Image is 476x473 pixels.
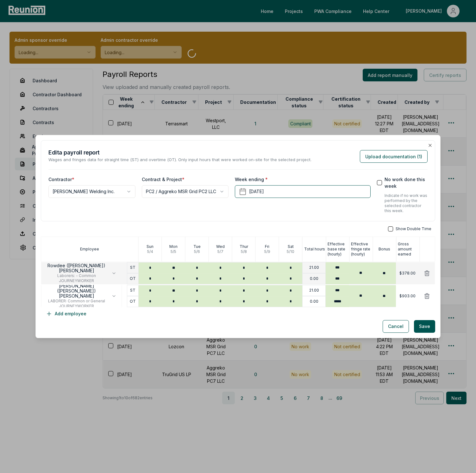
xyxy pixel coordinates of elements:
[130,276,136,281] p: OT
[379,247,390,252] p: Bonus
[241,249,247,254] p: 5 / 8
[169,244,178,249] p: Mon
[310,276,318,281] p: 0.00
[80,247,99,252] p: Employee
[47,278,106,283] span: JOURNEYWORKER
[235,176,268,183] label: Week ending
[48,157,311,163] p: Wages and fringes data for straight time (ST) and overtime (OT). Only input hours that were worke...
[399,293,416,299] p: $903.00
[47,304,106,309] span: JOURNEYWORKER
[142,176,185,183] label: Contract & Project
[130,299,136,304] p: OT
[193,244,201,249] p: Tue
[398,242,419,257] p: Gross amount earned
[47,283,106,299] p: [PERSON_NAME] ([PERSON_NAME]) [PERSON_NAME]
[265,244,269,249] p: Fri
[235,185,370,198] button: [DATE]
[216,244,225,249] p: Wed
[130,265,135,270] p: ST
[309,288,319,293] p: 21.00
[399,271,416,276] p: $378.00
[351,242,373,257] p: Effective fringe rate (hourly)
[328,242,349,257] p: Effective base rate (hourly)
[171,249,176,254] p: 5 / 5
[264,249,270,254] p: 5 / 9
[130,288,135,293] p: ST
[385,193,428,213] p: Indicate if no work was performed by the selected contractor this week.
[48,176,74,183] label: Contractor
[47,273,106,278] span: Laborers: - Common
[240,244,248,249] p: Thur
[147,249,153,254] p: 5 / 4
[287,249,294,254] p: 5 / 10
[41,307,91,320] button: Add employee
[194,249,200,254] p: 5 / 6
[310,299,318,304] p: 0.00
[288,244,294,249] p: Sat
[385,176,428,189] label: No work done this week
[217,249,223,254] p: 5 / 7
[360,150,428,163] button: Upload documentation (1)
[48,148,311,157] h2: Edit a payroll report
[396,226,431,231] span: Show Double Time
[147,244,153,249] p: Sun
[383,320,409,333] button: Cancel
[47,263,106,273] p: Rowdee ([PERSON_NAME]) [PERSON_NAME]
[309,265,319,270] p: 21.00
[47,299,106,304] span: LABORER: Common or General
[304,247,325,252] p: Total hours
[414,320,435,333] button: Save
